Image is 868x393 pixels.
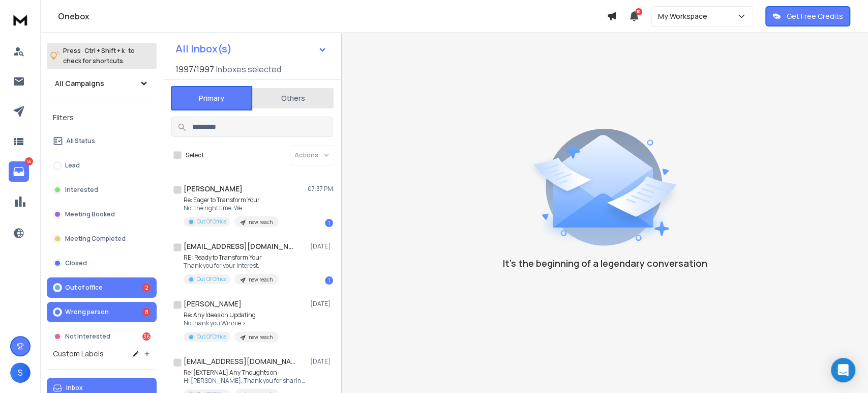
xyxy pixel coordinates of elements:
[184,319,279,327] p: No thank you Winnie >
[658,11,711,21] p: My Workspace
[184,204,279,212] p: Not the right time. We
[65,332,110,341] p: Not Interested
[53,349,104,359] h3: Custom Labels
[184,299,242,309] h1: [PERSON_NAME]
[184,377,306,385] p: Hi [PERSON_NAME], Thank you for sharing,
[47,73,157,94] button: All Campaigns
[58,10,607,22] h1: Onebox
[66,384,83,392] p: Inbox
[197,218,226,226] p: Out Of Office
[503,256,707,270] p: It’s the beginning of a legendary conversation
[66,137,95,145] p: All Status
[47,302,157,322] button: Wrong person8
[175,63,214,75] span: 1997 / 1997
[184,262,279,270] p: Thank you for your interest.
[47,204,157,224] button: Meeting Booked
[175,44,232,54] h1: All Inbox(s)
[83,45,126,57] span: Ctrl + Shift + k
[787,11,843,21] p: Get Free Credits
[325,276,333,285] div: 1
[25,157,33,165] p: 46
[310,357,333,366] p: [DATE]
[184,369,306,377] p: Re: [EXTERNAL] Any Thoughts on
[216,63,281,75] h3: Inboxes selected
[831,358,855,382] div: Open Intercom Messenger
[65,186,98,194] p: Interested
[249,218,273,226] p: new reach
[47,277,157,298] button: Out of office2
[9,161,29,182] a: 46
[63,46,135,66] p: Press to check for shortcuts.
[325,219,333,227] div: 1
[65,259,87,267] p: Closed
[186,151,204,159] label: Select
[310,300,333,308] p: [DATE]
[142,308,151,316] div: 8
[65,210,115,218] p: Meeting Booked
[65,235,126,243] p: Meeting Completed
[310,242,333,250] p: [DATE]
[184,356,295,367] h1: [EMAIL_ADDRESS][DOMAIN_NAME]
[308,185,333,193] p: 07:37 PM
[249,333,273,341] p: new reach
[10,362,31,383] button: S
[142,284,151,292] div: 2
[65,284,103,292] p: Out of office
[184,184,243,194] h1: [PERSON_NAME]
[252,87,334,109] button: Others
[10,10,31,29] img: logo
[249,276,273,284] p: new reach
[65,308,109,316] p: Wrong person
[47,180,157,200] button: Interested
[47,229,157,249] button: Meeting Completed
[65,161,80,170] p: Lead
[47,110,157,125] h3: Filters
[55,78,104,89] h1: All Campaigns
[197,333,226,341] p: Out Of Office
[184,241,295,251] h1: [EMAIL_ADDRESS][DOMAIN_NAME]
[47,155,157,176] button: Lead
[171,86,252,110] button: Primary
[47,253,157,273] button: Closed
[635,8,642,15] span: 10
[47,131,157,151] button: All Status
[167,39,335,59] button: All Inbox(s)
[184,254,279,262] p: RE: Ready to Transform Your
[142,332,151,341] div: 36
[765,6,850,26] button: Get Free Credits
[184,311,279,319] p: Re: Any Ideas on Updating
[197,275,226,283] p: Out Of Office
[47,326,157,347] button: Not Interested36
[184,196,279,204] p: Re: Eager to Transform Your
